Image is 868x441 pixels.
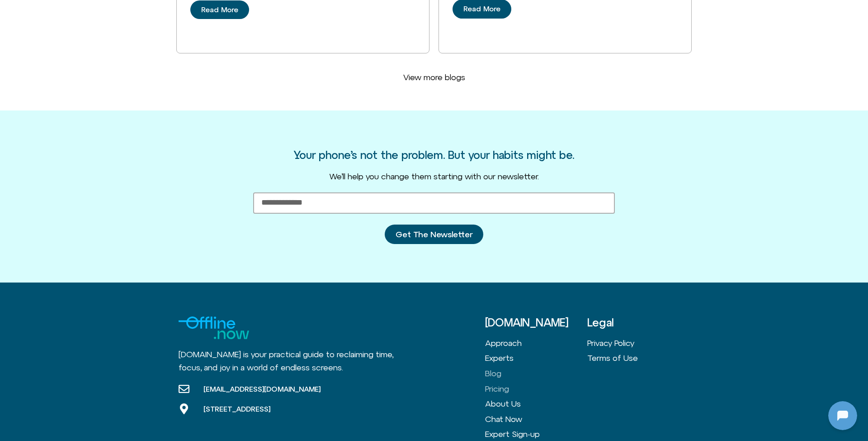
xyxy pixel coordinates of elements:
[26,188,161,221] p: Got it — share your email so I can pick up where we left off or start the quiz with you.
[2,260,15,273] img: N5FCcHC.png
[26,103,161,125] p: Hey — I’m [DOMAIN_NAME], your balance coach. Thanks for being here.
[253,192,615,255] form: New Form
[8,5,23,19] img: N5FCcHC.png
[2,2,179,21] button: Expand Header Button
[485,350,587,366] a: Experts
[329,172,539,181] span: We’ll help you change them starting with our newsletter.
[485,336,587,351] a: Approach
[158,4,173,19] svg: Close Chatbot Button
[2,116,15,129] img: N5FCcHC.png
[2,164,15,177] img: N5FCcHC.png
[15,292,140,301] textarea: Message Input
[179,350,393,372] span: [DOMAIN_NAME] is your practical guide to reclaiming time, focus, and joy in a world of endless sc...
[403,72,465,82] span: View more blogs
[463,5,500,13] span: Read More
[142,4,158,19] svg: Restart Conversation Button
[587,350,689,366] a: Terms of Use
[26,236,161,269] p: I notice you stepped away — that’s totally okay. Come back when you’re ready, I’m here to help.
[27,6,139,18] h2: [DOMAIN_NAME]
[179,383,321,394] a: [EMAIL_ADDRESS][DOMAIN_NAME]
[26,140,161,173] p: Got it — share your email so I can pick up where we left off or start the quiz with you.
[179,316,249,339] img: Logo for Offline.now with the text "Offline" in blue and "Now" in Green.
[201,404,270,413] span: [STREET_ADDRESS]
[179,403,321,414] a: [STREET_ADDRESS]
[396,230,472,239] span: Get The Newsletter
[294,149,574,161] h3: Your phone’s not the problem. But your habits might be.
[587,336,689,351] a: Privacy Policy
[79,54,103,65] p: [DATE]
[485,396,587,412] a: About Us
[385,225,483,244] button: Get The Newsletter
[485,316,587,328] h3: [DOMAIN_NAME]
[392,67,476,88] a: View more blogs
[201,384,321,393] span: [EMAIL_ADDRESS][DOMAIN_NAME]
[2,212,15,225] img: N5FCcHC.png
[485,412,587,427] a: Chat Now
[201,6,238,14] span: Read More
[155,289,169,303] svg: Voice Input Button
[828,401,857,430] iframe: Botpress
[587,336,689,366] nav: Menu
[587,316,689,328] h3: Legal
[485,366,587,381] a: Blog
[190,0,249,19] a: Read More
[485,381,587,397] a: Pricing
[165,77,171,88] p: hi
